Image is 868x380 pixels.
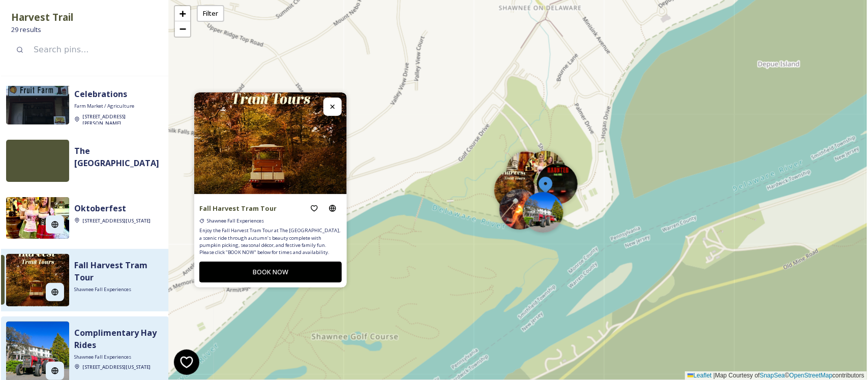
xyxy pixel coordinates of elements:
[6,197,69,239] img: AmyKOctoberfestsq.jpg
[179,7,186,20] span: +
[82,217,151,224] span: [STREET_ADDRESS][US_STATE]
[199,204,277,213] strong: Fall Harvest Tram Tour
[175,6,190,21] a: Zoom in
[6,58,69,124] img: IMG_4344.JPG
[685,371,867,380] div: Map Courtesy of © contributors
[6,254,69,306] img: 14ePmfLDJAnaltbBI7hoRmnij6mFbOQsO.jpg
[687,372,712,379] a: Leaflet
[74,327,157,351] strong: Complimentary Hay Rides
[11,25,41,35] span: 29 results
[82,363,151,370] a: [STREET_ADDRESS][US_STATE]
[82,113,159,126] a: [STREET_ADDRESS][PERSON_NAME]
[74,203,126,214] strong: Oktoberfest
[82,364,151,370] span: [STREET_ADDRESS][US_STATE]
[74,260,147,283] strong: Fall Harvest Tram Tour
[199,262,342,282] button: BOOK NOW
[199,227,342,257] span: Enjoy the Fall Harvest Tram Tour at The [GEOGRAPHIC_DATA], a scenic ride through autumn’s beauty ...
[713,372,715,379] span: |
[74,145,159,169] strong: The [GEOGRAPHIC_DATA]
[179,22,186,35] span: −
[536,175,555,194] img: Marker
[197,5,224,22] div: Filter
[82,217,151,224] a: [STREET_ADDRESS][US_STATE]
[175,21,190,37] a: Zoom out
[74,286,131,293] span: Shawnee Fall Experiences
[82,113,126,126] span: [STREET_ADDRESS][PERSON_NAME]
[194,92,347,194] img: 14ePmfLDJAnaltbBI7hoRmnij6mFbOQsO.jpg
[760,372,785,379] a: SnapSea
[11,10,73,24] strong: Harvest Trail
[790,372,833,379] a: OpenStreetMap
[28,39,159,61] input: Search pins...
[74,354,131,361] span: Shawnee Fall Experiences
[74,103,134,110] span: Farm Market / Agriculture
[207,217,264,225] span: Shawnee Fall Experiences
